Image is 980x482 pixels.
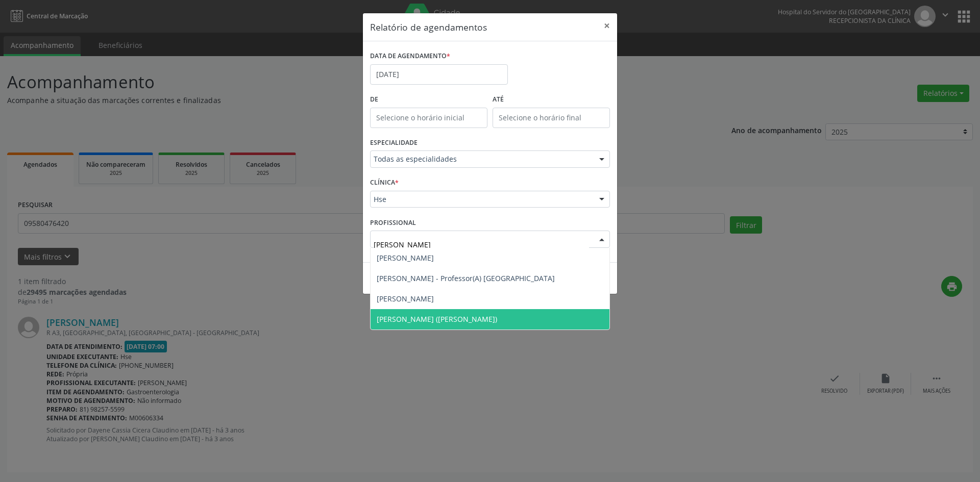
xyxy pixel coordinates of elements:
input: Selecione um profissional [374,234,589,255]
label: ESPECIALIDADE [370,135,418,151]
h5: Relatório de agendamentos [370,20,487,34]
label: ATÉ [493,92,610,108]
input: Selecione uma data ou intervalo [370,64,508,85]
label: DATA DE AGENDAMENTO [370,48,450,64]
input: Selecione o horário final [493,108,610,128]
span: Hse [374,194,589,205]
label: PROFISSIONAL [370,215,416,231]
span: [PERSON_NAME] - Professor(A) [GEOGRAPHIC_DATA] [377,273,555,283]
label: CLÍNICA [370,175,399,191]
label: De [370,92,487,108]
button: Close [597,13,617,38]
span: [PERSON_NAME] [377,253,434,263]
span: [PERSON_NAME] ([PERSON_NAME]) [377,314,497,324]
span: [PERSON_NAME] [377,294,434,303]
span: Todas as especialidades [374,154,589,164]
input: Selecione o horário inicial [370,108,487,128]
